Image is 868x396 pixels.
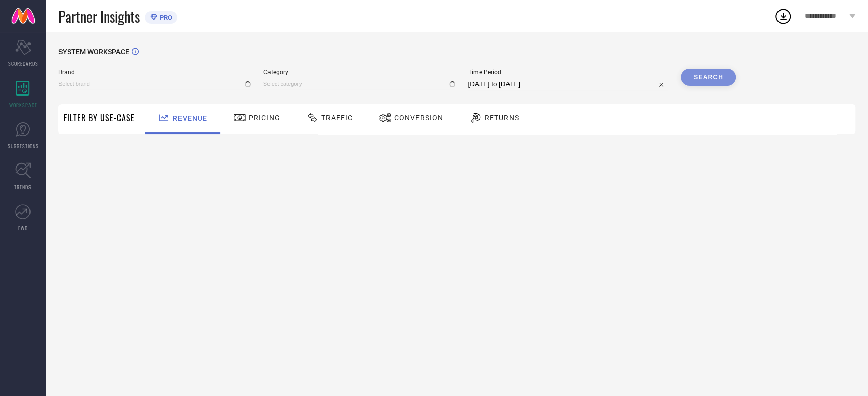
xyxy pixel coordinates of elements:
span: PRO [157,14,172,21]
input: Select time period [468,78,668,90]
span: Traffic [321,114,353,122]
span: Filter By Use-Case [64,112,135,124]
span: Partner Insights [58,6,140,27]
span: Brand [58,69,251,76]
span: SUGGESTIONS [8,142,39,150]
span: SYSTEM WORKSPACE [58,48,129,56]
span: Returns [485,114,519,122]
input: Select brand [58,79,251,89]
span: SCORECARDS [8,60,38,68]
span: TRENDS [14,183,32,191]
span: Category [263,69,456,76]
input: Select category [263,79,456,89]
span: FWD [18,224,28,232]
span: Conversion [394,114,443,122]
span: Revenue [173,114,207,122]
span: Pricing [249,114,280,122]
div: Open download list [774,7,792,25]
span: Time Period [468,69,668,76]
span: WORKSPACE [9,101,37,109]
